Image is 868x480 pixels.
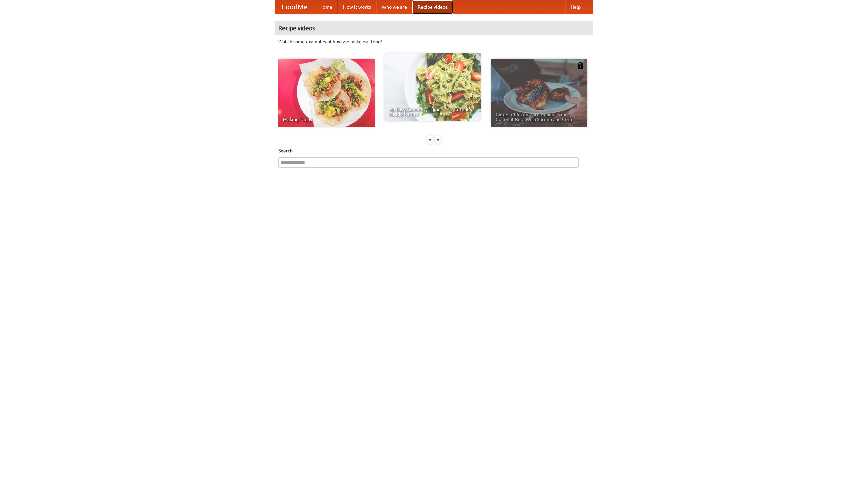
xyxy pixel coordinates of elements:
div: » [435,135,441,144]
a: How it works [338,0,376,14]
a: Who we are [376,0,412,14]
div: « [427,135,433,144]
span: An Easy, Summery Tomato Pasta That's Ready for Fall [389,107,476,116]
p: Watch some examples of how we make our food! [278,38,590,45]
a: Home [314,0,338,14]
a: An Easy, Summery Tomato Pasta That's Ready for Fall [384,53,481,121]
img: 483408.png [577,62,584,69]
h4: Recipe videos [275,21,593,35]
a: FoodMe [275,0,314,14]
a: Help [565,0,586,14]
h5: Search [278,147,590,154]
a: Recipe videos [412,0,453,14]
span: Making Tacos [283,117,370,122]
a: Making Tacos [278,59,375,127]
